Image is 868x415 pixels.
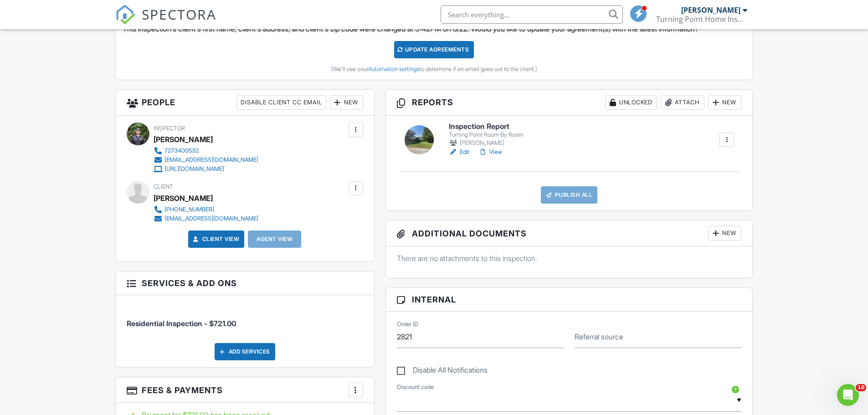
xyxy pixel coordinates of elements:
[368,66,419,72] a: Automation settings
[154,155,258,164] a: [EMAIL_ADDRESS][DOMAIN_NAME]
[215,343,275,360] div: Add Services
[856,384,866,391] span: 10
[154,146,258,155] a: 7273400532
[116,377,374,403] h3: Fees & Payments
[449,148,469,157] a: Edit
[154,205,258,214] a: [PHONE_NUMBER]
[441,5,623,24] input: Search everything...
[605,95,657,110] div: Unlocked
[142,5,216,24] span: SPECTORA
[386,220,753,246] h3: Additional Documents
[681,5,740,15] div: [PERSON_NAME]
[478,148,502,157] a: View
[397,383,434,391] label: Discount code
[154,214,258,223] a: [EMAIL_ADDRESS][DOMAIN_NAME]
[236,95,326,110] div: Disable Client CC Email
[154,183,173,190] span: Client
[123,66,746,73] div: (We'll use your to determine if an email goes out to the client.)
[164,165,224,173] div: [URL][DOMAIN_NAME]
[115,5,135,25] img: The Best Home Inspection Software - Spectora
[575,332,623,342] label: Referral source
[116,17,753,80] div: This inspection's client's first name, client's address, and client's zip code were changed at 3:...
[154,164,258,174] a: [URL][DOMAIN_NAME]
[656,15,747,24] div: Turning Point Home Inspections
[154,125,185,132] span: Inspector
[115,12,216,31] a: SPECTORA
[191,235,240,244] a: Client View
[164,206,214,213] div: [PHONE_NUMBER]
[449,123,524,131] h6: Inspection Report
[164,147,199,154] div: 7273400532
[397,320,418,328] label: Order ID
[127,319,236,328] span: Residential Inspection - $721.00
[127,302,363,336] li: Service: Residential Inspection
[837,384,859,406] iframe: Intercom live chat
[661,95,704,110] div: Attach
[164,156,258,164] div: [EMAIL_ADDRESS][DOMAIN_NAME]
[708,95,741,110] div: New
[449,123,524,148] a: Inspection Report Turning Point Room By Room [PERSON_NAME]
[116,90,374,116] h3: People
[330,95,363,110] div: New
[449,138,524,148] div: [PERSON_NAME]
[541,186,598,204] a: Publish All
[116,272,374,295] h3: Services & Add ons
[154,191,213,205] div: [PERSON_NAME]
[449,131,524,138] div: Turning Point Room By Room
[386,90,753,116] h3: Reports
[397,366,488,377] label: Disable All Notifications
[394,41,474,58] div: Update Agreements
[708,226,741,241] div: New
[164,215,258,222] div: [EMAIL_ADDRESS][DOMAIN_NAME]
[397,253,742,263] p: There are no attachments to this inspection.
[154,133,213,146] div: [PERSON_NAME]
[386,288,753,312] h3: Internal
